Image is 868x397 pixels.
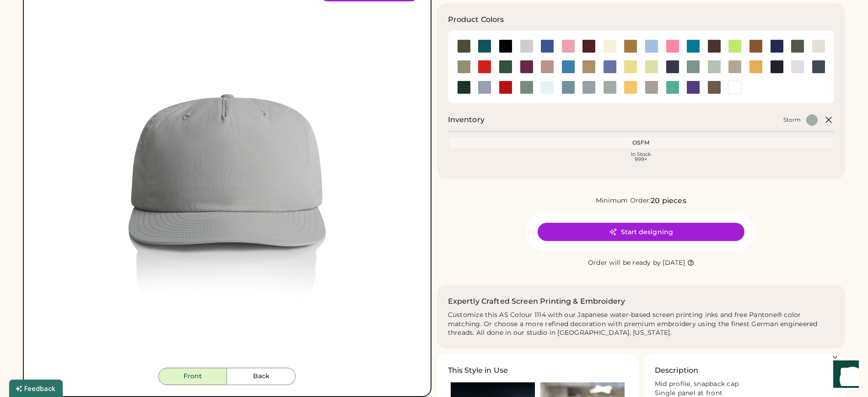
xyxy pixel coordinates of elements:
h3: Product Colors [448,14,504,25]
div: [DATE] [663,258,685,268]
div: Storm [783,116,801,123]
h2: Expertly Crafted Screen Printing & Embroidery [448,296,625,307]
h2: Inventory [448,114,485,125]
div: Customize this AS Colour 1114 with our Japanese water-based screen printing inks and free Pantone... [448,311,835,338]
div: Order will be ready by [588,258,661,268]
div: In Stock 999+ [452,152,831,162]
button: Start designing [538,223,744,241]
h3: Description [655,365,699,376]
button: Front [158,368,227,385]
h3: This Style in Use [448,365,508,376]
div: 20 pieces [651,195,686,206]
div: Minimum Order: [596,196,651,205]
button: Back [227,368,296,385]
iframe: Front Chat [825,356,864,395]
div: OSFM [452,139,831,146]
